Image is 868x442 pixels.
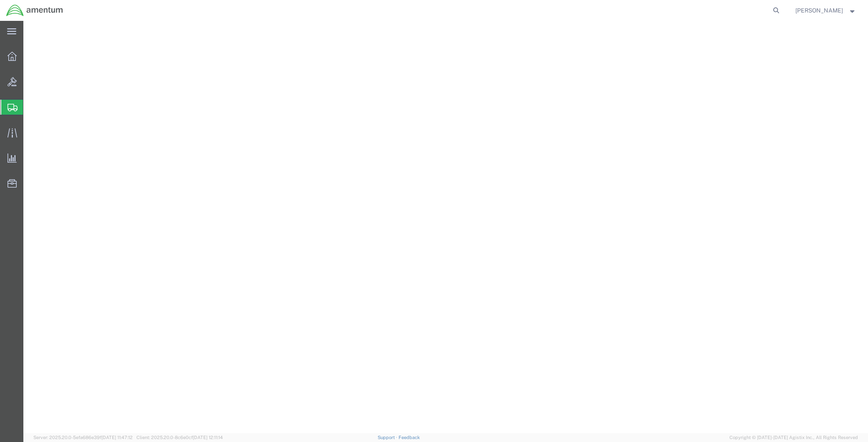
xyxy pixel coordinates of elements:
img: logo [6,4,63,17]
a: Support [378,435,399,440]
span: Rigoberto Magallan [795,6,843,15]
a: Feedback [399,435,420,440]
span: Client: 2025.20.0-8c6e0cf [136,435,223,440]
span: Server: 2025.20.0-5efa686e39f [33,435,133,440]
span: Copyright © [DATE]-[DATE] Agistix Inc., All Rights Reserved [729,434,858,441]
iframe: FS Legacy Container [23,21,868,433]
span: [DATE] 12:11:14 [193,435,223,440]
span: [DATE] 11:47:12 [101,435,133,440]
button: [PERSON_NAME] [795,5,857,15]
